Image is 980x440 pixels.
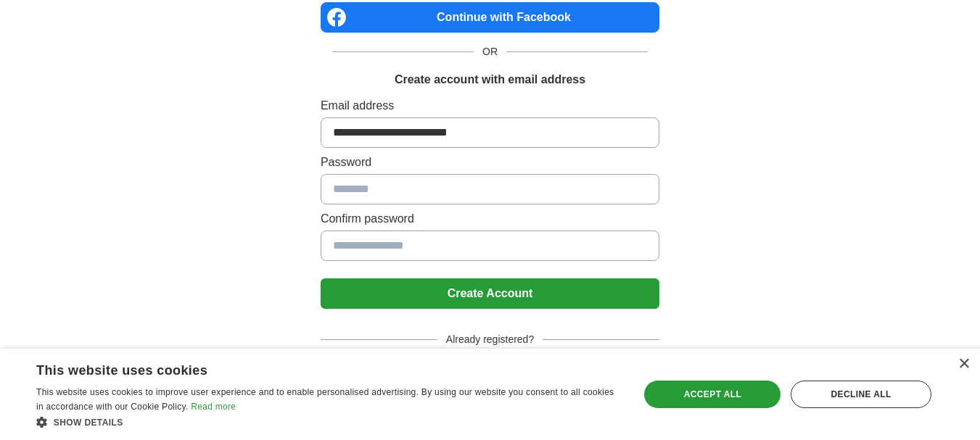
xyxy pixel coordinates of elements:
a: Read more, opens a new window [191,402,236,412]
span: Show details [54,418,123,428]
div: Close [958,359,969,370]
div: Decline all [791,381,931,408]
div: Accept all [644,381,781,408]
div: Show details [36,415,622,429]
div: This website uses cookies [36,357,585,379]
label: Email address [321,97,659,115]
span: OR [474,44,506,59]
a: Continue with Facebook [321,2,659,33]
span: Already registered? [437,332,543,347]
span: This website uses cookies to improve user experience and to enable personalised advertising. By u... [36,387,614,412]
button: Create Account [321,278,659,309]
label: Password [321,154,659,171]
label: Confirm password [321,210,659,228]
h1: Create account with email address [395,71,585,88]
